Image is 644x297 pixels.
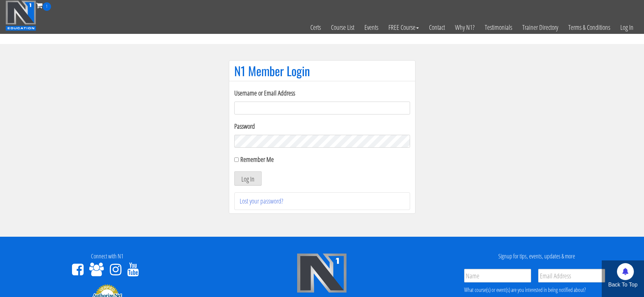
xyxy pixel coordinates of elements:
a: Terms & Conditions [563,11,615,44]
h4: Connect with N1 [5,253,210,260]
label: Password [234,121,410,131]
div: What course(s) or event(s) are you interested in being notified about? [464,286,605,294]
a: Certs [305,11,326,44]
p: Back To Top [602,281,644,289]
a: Contact [424,11,450,44]
input: Email Address [538,269,605,282]
a: Why N1? [450,11,480,44]
a: Events [359,11,383,44]
a: 1 [36,1,51,10]
label: Remember Me [240,155,274,164]
label: Username or Email Address [234,88,410,98]
input: Name [464,269,531,282]
h1: N1 Member Login [234,64,410,78]
h4: Signup for tips, events, updates & more [434,253,639,260]
a: Trainer Directory [517,11,563,44]
a: Course List [326,11,359,44]
img: n1-education [5,0,36,31]
span: 1 [43,2,51,11]
button: Log In [234,171,262,186]
a: Lost your password? [240,196,283,206]
a: Testimonials [480,11,517,44]
a: FREE Course [383,11,424,44]
a: Log In [615,11,639,44]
